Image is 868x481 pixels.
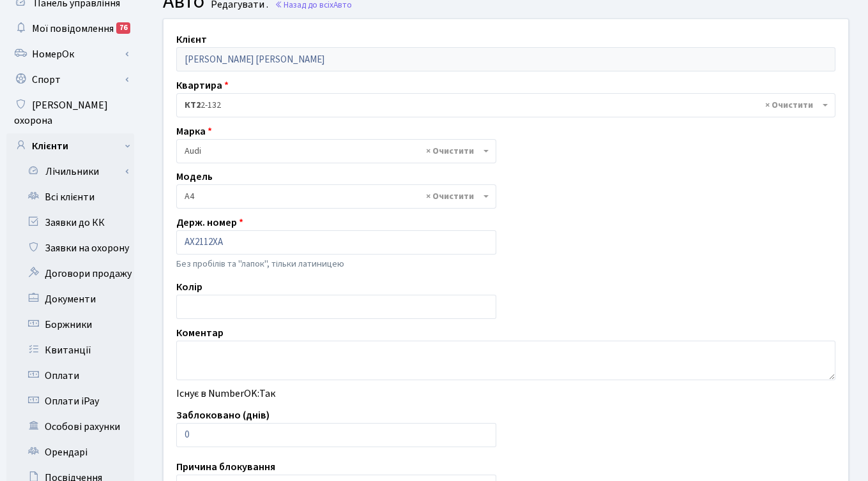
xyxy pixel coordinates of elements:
a: Оплати [6,363,134,389]
label: Марка [176,124,212,139]
b: КТ2 [185,99,201,112]
label: Коментар [176,325,224,341]
div: Існує в NumberOK: [167,386,845,401]
div: 76 [116,22,130,34]
span: Audi [185,145,480,158]
a: Особові рахунки [6,414,134,440]
a: Оплати iPay [6,389,134,414]
a: Спорт [6,67,134,93]
label: Колір [176,279,202,295]
a: Лічильники [15,159,134,184]
a: Заявки до КК [6,210,134,235]
span: <b>КТ2</b>&nbsp;&nbsp;&nbsp;2-132 [185,99,819,112]
a: Заявки на охорону [6,235,134,261]
label: Квартира [176,78,229,93]
span: <b>КТ2</b>&nbsp;&nbsp;&nbsp;2-132 [176,93,835,117]
p: Без пробілів та "лапок", тільки латиницею [176,257,496,271]
a: НомерОк [6,41,134,67]
span: Видалити всі елементи [765,99,813,112]
label: Заблоковано (днів) [176,408,270,423]
a: Документи [6,286,134,312]
label: Держ. номер [176,215,243,230]
a: Мої повідомлення76 [6,16,134,41]
a: Клієнти [6,133,134,159]
span: Мої повідомлення [32,22,114,36]
a: Боржники [6,312,134,337]
label: Клієнт [176,32,207,47]
a: Договори продажу [6,261,134,286]
span: A4 [176,184,496,209]
label: Причина блокування [176,459,275,475]
span: A4 [185,190,480,203]
a: Всі клієнти [6,184,134,210]
a: [PERSON_NAME] охорона [6,93,134,133]
label: Модель [176,169,213,184]
span: Audi [176,139,496,163]
a: Орендарі [6,440,134,465]
span: Видалити всі елементи [426,145,474,158]
span: Так [259,387,275,401]
a: Квитанції [6,337,134,363]
span: Видалити всі елементи [426,190,474,203]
